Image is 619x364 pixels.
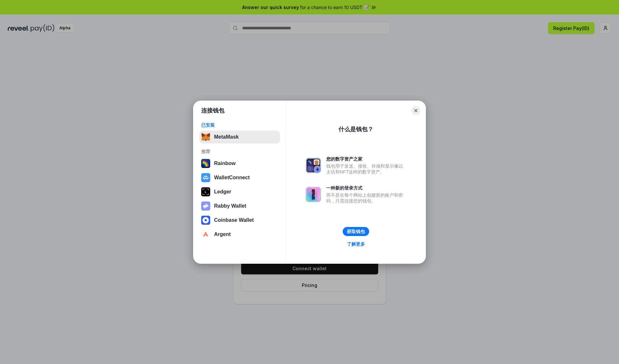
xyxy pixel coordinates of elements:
[347,241,365,247] div: 了解更多
[339,125,373,133] div: 什么是钱包？
[201,230,210,239] img: svg+xml,%3Csvg%20width%3D%2228%22%20height%3D%2228%22%20viewBox%3D%220%200%2028%2028%22%20fill%3D...
[343,240,369,248] a: 了解更多
[411,106,420,115] button: Close
[199,171,280,184] button: WalletConnect
[306,187,321,202] img: svg+xml,%3Csvg%20xmlns%3D%22http%3A%2F%2Fwww.w3.org%2F2000%2Fsvg%22%20fill%3D%22none%22%20viewBox...
[201,107,224,114] h1: 连接钱包
[199,185,280,198] button: Ledger
[343,227,369,236] button: 获取钱包
[201,173,210,182] img: svg+xml,%3Csvg%20width%3D%2228%22%20height%3D%2228%22%20viewBox%3D%220%200%2028%2028%22%20fill%3D...
[201,159,210,168] img: svg+xml,%3Csvg%20width%3D%22120%22%20height%3D%22120%22%20viewBox%3D%220%200%20120%20120%22%20fil...
[201,202,210,211] img: svg+xml,%3Csvg%20xmlns%3D%22http%3A%2F%2Fwww.w3.org%2F2000%2Fsvg%22%20fill%3D%22none%22%20viewBox...
[201,133,210,142] img: svg+xml,%3Csvg%20fill%3D%22none%22%20height%3D%2233%22%20viewBox%3D%220%200%2035%2033%22%20width%...
[214,161,236,166] div: Rainbow
[214,134,239,140] div: MetaMask
[347,229,365,234] div: 获取钱包
[201,149,278,154] div: 推荐
[201,187,210,196] img: svg+xml,%3Csvg%20xmlns%3D%22http%3A%2F%2Fwww.w3.org%2F2000%2Fsvg%22%20width%3D%2228%22%20height%3...
[201,122,278,128] div: 已安装
[326,163,406,175] div: 钱包用于发送、接收、存储和显示像以太坊和NFT这样的数字资产。
[214,231,231,237] div: Argent
[214,203,246,209] div: Rabby Wallet
[306,158,321,173] img: svg+xml,%3Csvg%20xmlns%3D%22http%3A%2F%2Fwww.w3.org%2F2000%2Fsvg%22%20fill%3D%22none%22%20viewBox...
[201,216,210,225] img: svg+xml,%3Csvg%20width%3D%2228%22%20height%3D%2228%22%20viewBox%3D%220%200%2028%2028%22%20fill%3D...
[326,156,406,162] div: 您的数字资产之家
[199,228,280,241] button: Argent
[199,157,280,170] button: Rainbow
[199,214,280,227] button: Coinbase Wallet
[214,189,231,195] div: Ledger
[326,185,406,191] div: 一种新的登录方式
[199,131,280,143] button: MetaMask
[199,200,280,212] button: Rabby Wallet
[214,217,254,223] div: Coinbase Wallet
[214,175,250,181] div: WalletConnect
[326,192,406,204] div: 而不是在每个网站上创建新的账户和密码，只需连接您的钱包。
